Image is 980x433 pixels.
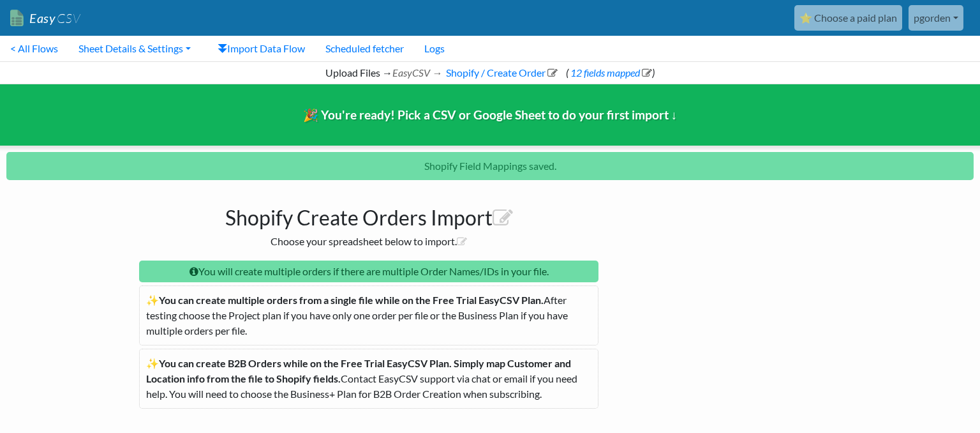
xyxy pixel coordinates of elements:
a: Shopify / Create Order [444,66,558,79]
span: 🎉 You're ready! Pick a CSV or Google Sheet to do your first import ↓ [303,107,678,122]
i: EasyCSV → [392,66,442,79]
h1: Shopify Create Orders Import [139,199,598,230]
p: You will create multiple orders if there are multiple Order Names/IDs in your file. [139,261,598,282]
span: ( ) [566,66,655,79]
a: Logs [414,36,455,61]
b: You can create B2B Orders while on the Free Trial EasyCSV Plan. Simply map Customer and Location ... [146,357,571,384]
a: pgorden [909,5,963,31]
p: ✨ After testing choose the Project plan if you have only one order per file or the Business Plan ... [139,285,598,346]
a: Sheet Details & Settings [68,36,201,61]
p: ✨ Contact EasyCSV support via chat or email if you need help. You will need to choose the Busines... [139,349,598,409]
h2: Choose your spreadsheet below to import. [139,235,598,247]
span: CSV [56,10,80,26]
a: 12 fields mapped [568,66,652,79]
a: Scheduled fetcher [315,36,414,61]
a: ⭐ Choose a paid plan [794,5,902,31]
b: You can create multiple orders from a single file while on the Free Trial EasyCSV Plan. [159,294,544,306]
a: EasyCSV [10,5,80,31]
a: Import Data Flow [207,36,315,61]
p: Shopify Field Mappings saved. [6,152,974,180]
